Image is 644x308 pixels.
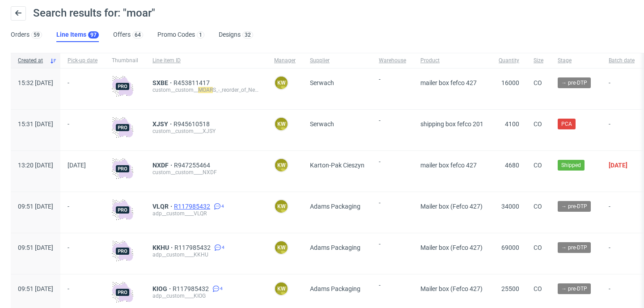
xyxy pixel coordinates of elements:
span: 09:51 [DATE] [18,244,53,251]
a: R947255464 [174,162,212,169]
a: Orders59 [11,28,42,42]
a: 4 [212,203,224,210]
span: - [68,79,97,98]
div: custom__custom____NXDF [153,169,260,176]
span: → pre-DTP [561,79,587,87]
a: R117985432 [173,285,211,292]
div: custom__custom__ S_-_reorder_of_New_Gift_Box_220x150x55_16_000_units__SXBE [153,86,260,94]
mark: MOAR [198,87,213,93]
span: - [379,76,406,98]
span: Serwach [310,79,334,86]
span: - [68,244,97,263]
span: [DATE] [609,162,627,169]
img: pro-icon.017ec5509f39f3e742e3.png [112,158,133,180]
span: mailer box fefco 427 [420,162,477,169]
span: 4680 [505,162,519,169]
span: Warehouse [379,57,406,64]
span: Search results for: "moar" [33,7,155,19]
span: Mailer box (Fefco 427) [420,285,483,292]
img: pro-icon.017ec5509f39f3e742e3.png [112,199,133,221]
span: - [68,203,97,222]
span: 4100 [505,120,519,128]
span: Pick-up date [68,57,97,64]
div: 64 [135,32,141,38]
span: - [379,158,406,181]
span: Line item ID [153,57,260,64]
span: CO [534,79,542,86]
a: Offers64 [113,28,143,42]
img: pro-icon.017ec5509f39f3e742e3.png [112,76,133,97]
div: custom__custom____XJSY [153,128,260,135]
a: R117985432 [174,244,212,251]
span: Batch date [609,57,635,64]
a: Line Items97 [56,28,99,42]
span: Mailer box (Fefco 427) [420,244,483,251]
span: 25500 [501,285,519,292]
a: Designs32 [219,28,253,42]
div: adp__custom____KIOG [153,292,260,299]
span: 4 [220,285,223,292]
img: pro-icon.017ec5509f39f3e742e3.png [112,240,133,262]
span: Supplier [310,57,364,64]
a: R453811417 [174,79,212,86]
span: Mailer box (Fefco 427) [420,203,483,210]
span: - [379,199,406,222]
figcaption: KW [275,200,288,213]
span: Quantity [498,57,519,64]
span: R945610518 [174,120,212,128]
span: Product [420,57,483,64]
span: shipping box fefco 201 [420,120,483,128]
div: 32 [245,32,251,38]
span: mailer box fefco 427 [420,79,477,86]
span: → pre-DTP [561,202,587,210]
span: - [609,203,635,222]
span: Manager [274,57,296,64]
span: 15:31 [DATE] [18,120,53,128]
a: KIOG [153,285,173,292]
span: 15:32 [DATE] [18,79,53,86]
figcaption: KW [275,118,288,130]
span: Serwach [310,120,334,128]
div: adp__custom____KKHU [153,251,260,258]
span: 69000 [501,244,519,251]
span: Stage [558,57,594,64]
img: pro-icon.017ec5509f39f3e742e3.png [112,282,133,303]
span: - [379,282,406,304]
span: - [609,244,635,263]
div: 97 [90,32,97,38]
span: Karton-Pak Cieszyn [310,162,364,169]
a: NXDF [153,162,174,169]
a: SXBE [153,79,174,86]
span: - [68,120,97,140]
figcaption: KW [275,77,288,89]
figcaption: KW [275,282,288,295]
span: Thumbnail [112,57,138,64]
span: 09:51 [DATE] [18,203,53,210]
span: - [379,117,406,140]
a: KKHU [153,244,174,251]
span: Adams Packaging [310,244,360,251]
span: R117985432 [174,203,212,210]
span: Size [534,57,543,64]
span: VLQR [153,203,174,210]
span: Created at [18,57,46,64]
span: CO [534,244,542,251]
span: 09:51 [DATE] [18,285,53,292]
a: XJSY [153,120,174,128]
span: - [609,120,635,140]
span: CO [534,203,542,210]
span: → pre-DTP [561,285,587,293]
span: PCA [561,120,572,128]
span: 13:20 [DATE] [18,162,53,169]
span: 34000 [501,203,519,210]
span: - [68,285,97,304]
div: 59 [34,32,40,38]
